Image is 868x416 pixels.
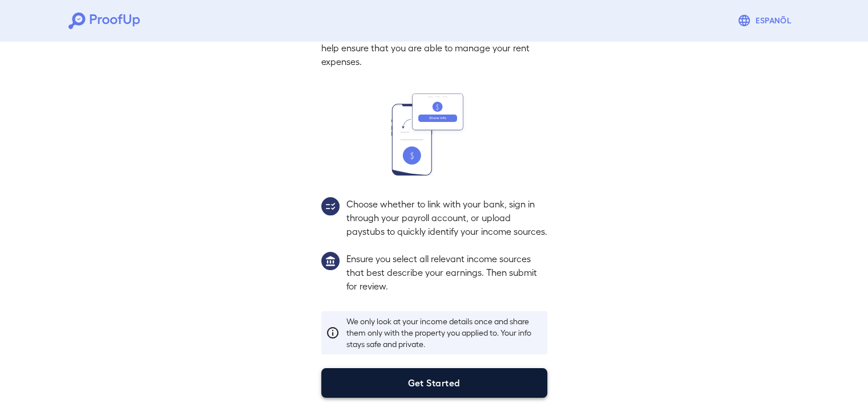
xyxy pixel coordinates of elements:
img: group2.svg [321,197,340,215]
p: In this step, you'll share your income sources with us to help ensure that you are able to manage... [321,27,547,68]
p: We only look at your income details once and share them only with the property you applied to. Yo... [346,316,543,350]
button: Espanõl [733,9,800,32]
p: Ensure you select all relevant income sources that best describe your earnings. Then submit for r... [346,252,547,293]
button: Get Started [321,368,547,398]
img: group1.svg [321,252,340,270]
p: Choose whether to link with your bank, sign in through your payroll account, or upload paystubs t... [346,197,547,238]
img: transfer_money.svg [391,93,477,176]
